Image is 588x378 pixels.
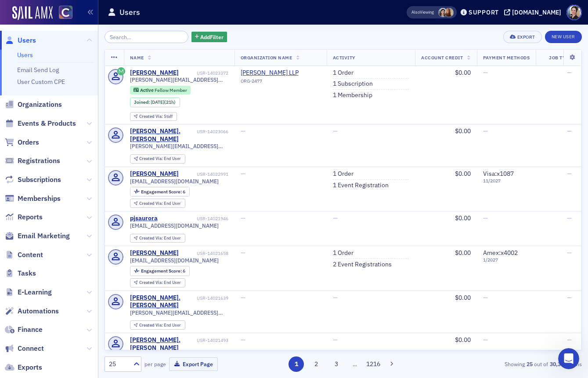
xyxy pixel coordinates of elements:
[567,170,572,178] span: —
[483,249,518,257] span: Amex : x4002
[5,138,39,147] a: Orders
[180,171,228,177] div: USR-14022991
[18,77,158,92] p: How can we help?
[130,309,228,316] span: [PERSON_NAME][EMAIL_ADDRESS][PERSON_NAME][DOMAIN_NAME]
[18,325,43,334] span: Finance
[483,69,488,76] span: —
[18,231,70,241] span: Email Marketing
[483,170,514,178] span: Visa : x1087
[517,35,535,40] div: Export
[5,306,59,316] a: Automations
[139,156,164,161] span: Created Via :
[133,87,187,93] a: Active Fellow Member
[18,363,42,372] span: Exports
[18,269,36,278] span: Tasks
[13,233,163,250] button: Search for help
[141,269,185,273] div: 6
[483,178,530,184] span: 11 / 2027
[18,194,61,204] span: Memberships
[333,182,389,189] a: 1 Event Registration
[139,322,164,328] span: Created Via :
[197,338,228,343] div: USR-14021493
[130,199,185,208] div: Created Via: End User
[18,138,39,147] span: Orders
[130,336,195,352] div: [PERSON_NAME].[PERSON_NAME]
[411,9,420,15] div: Also
[139,280,181,285] div: End User
[241,249,245,257] span: —
[18,344,44,353] span: Connect
[5,119,76,128] a: Events & Products
[130,69,179,77] a: [PERSON_NAME]
[18,287,52,297] span: E-Learning
[119,7,140,18] h1: Users
[309,356,324,372] button: 2
[558,348,579,369] iframe: Intercom live chat
[241,55,292,61] span: Organization Name
[130,278,185,287] div: Created Via: End User
[455,69,471,76] span: $0.00
[17,51,33,59] a: Users
[567,127,572,135] span: —
[241,69,321,77] a: [PERSON_NAME] LLP
[39,133,90,142] div: [PERSON_NAME]
[18,257,147,266] div: Redirect an Event to a 3rd Party URL
[12,6,53,20] a: SailAMX
[18,161,147,171] div: Send us a message
[9,116,166,149] div: Profile image for AidanHi [PERSON_NAME]. All good! These are the notes I created for myself from ...
[130,127,195,143] a: [PERSON_NAME].[PERSON_NAME]
[144,360,166,368] label: per page
[503,31,541,43] button: Export
[241,294,245,302] span: —
[455,127,471,135] span: $0.00
[455,170,471,178] span: $0.00
[13,254,163,270] div: Redirect an Event to a 3rd Party URL
[567,249,572,257] span: —
[18,36,36,45] span: Users
[130,170,179,178] div: [PERSON_NAME]
[333,249,354,257] a: 1 Order
[109,360,128,369] div: 25
[333,69,354,77] a: 1 Order
[180,251,228,256] div: USR-14021658
[5,36,36,45] a: Users
[333,127,338,135] span: —
[17,66,59,74] a: Email Send Log
[566,5,582,20] span: Profile
[197,295,228,301] div: USR-14021639
[17,78,65,86] a: User Custom CPE
[411,9,434,15] span: Viewing
[180,70,228,76] div: USR-14023372
[5,100,62,109] a: Organizations
[9,192,166,225] div: Status: All Systems OperationalUpdated [DATE] 14:51 EDT
[140,87,155,93] span: Active
[59,6,72,19] img: SailAMX
[5,194,61,204] a: Memberships
[5,287,52,297] a: E-Learning
[241,78,321,87] div: ORG-2477
[141,268,183,274] span: Engagement Score :
[139,236,181,241] div: End User
[18,175,61,185] span: Subscriptions
[36,209,119,216] span: Updated [DATE] 14:51 EDT
[12,296,32,302] span: Home
[333,170,354,178] a: 1 Order
[483,127,488,135] span: —
[130,214,158,222] div: pjsaurora
[5,363,42,372] a: Exports
[18,124,36,142] img: Profile image for Aidan
[421,55,463,61] span: Account Credit
[241,336,245,344] span: —
[9,154,167,187] div: Send us a messageWe typically reply in under 15 minutes
[5,175,61,185] a: Subscriptions
[130,143,228,149] span: [PERSON_NAME][EMAIL_ADDRESS][PERSON_NAME][DOMAIN_NAME]
[333,261,392,269] a: 2 Event Registrations
[483,294,488,302] span: —
[139,323,181,328] div: End User
[92,133,116,142] div: • [DATE]
[241,170,245,178] span: —
[141,189,183,195] span: Engagement Score :
[18,306,59,316] span: Automations
[241,69,321,77] span: Crowe LLP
